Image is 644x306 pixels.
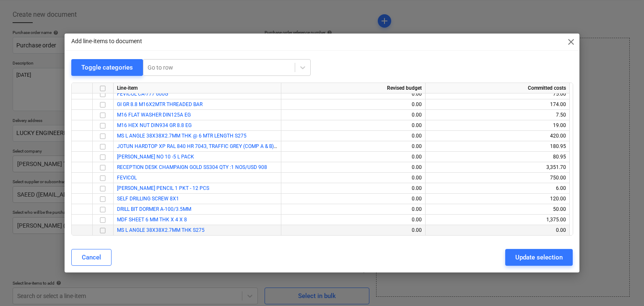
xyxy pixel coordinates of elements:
[429,183,566,194] div: 6.00
[117,143,295,149] a: JOTUN HARDTOP XP RAL 840 HR 7043, TRAFFIC GREY (COMP A & B) 5L PACK
[285,225,422,236] div: 0.00
[602,266,644,306] iframe: Chat Widget
[285,99,422,110] div: 0.00
[117,122,192,128] a: M16 HEX NUT DIN934 GR 8.8 EG
[117,185,209,191] a: [PERSON_NAME] PENCIL 1 PKT - 12 PCS
[71,59,143,76] button: Toggle categories
[117,206,191,212] a: DRILL BIT DORMER A-100/3.5MM
[71,249,112,266] button: Cancel
[429,215,566,225] div: 1,375.00
[71,37,142,46] p: Add line-items to document
[117,217,187,223] a: MDF SHEET 6 MM THK X 4 X 8
[117,112,191,118] a: M16 FLAT WASHER DIN125A EG
[117,164,267,170] a: RECEPTION DESK CHAMPAIGN GOLD SS304 QTY :1 NOS/USD 908
[117,154,194,160] span: JOTUN THINNER NO 10 -5 L PACK
[285,162,422,173] div: 0.00
[426,83,570,93] div: Committed costs
[429,194,566,204] div: 120.00
[285,173,422,183] div: 0.00
[117,101,203,107] a: GI GR 8.8 M16X2MTR THREADED BAR
[515,252,563,263] div: Update selection
[505,249,573,266] button: Update selection
[81,62,133,73] div: Toggle categories
[285,131,422,141] div: 0.00
[429,99,566,110] div: 174.00
[429,131,566,141] div: 420.00
[285,120,422,131] div: 0.00
[281,83,426,93] div: Revised budget
[566,37,576,47] span: close
[429,162,566,173] div: 3,351.70
[114,83,281,93] div: Line-item
[285,152,422,162] div: 0.00
[285,194,422,204] div: 0.00
[285,215,422,225] div: 0.00
[82,252,101,263] div: Cancel
[285,141,422,152] div: 0.00
[285,183,422,194] div: 0.00
[285,110,422,120] div: 0.00
[429,173,566,183] div: 750.00
[429,225,566,236] div: 0.00
[117,185,209,191] span: CARPENTER PENCIL 1 PKT - 12 PCS
[285,204,422,215] div: 0.00
[117,91,168,97] a: FEVICOL CA-777 600G
[285,89,422,99] div: 0.00
[117,133,247,139] a: MS L ANGLE 38X38X2.7MM THK @ 6 MTR LENGTH S275
[429,152,566,162] div: 80.95
[117,196,179,202] a: SELF DRILLING SCREW 8X1
[429,204,566,215] div: 50.00
[117,227,205,233] a: MS L ANGLE 38X38X2.7MM THK S275
[429,120,566,131] div: 19.00
[429,110,566,120] div: 7.50
[117,154,194,160] a: [PERSON_NAME] NO 10 -5 L PACK
[429,141,566,152] div: 180.95
[429,89,566,99] div: 75.00
[117,175,137,181] a: FEVICOL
